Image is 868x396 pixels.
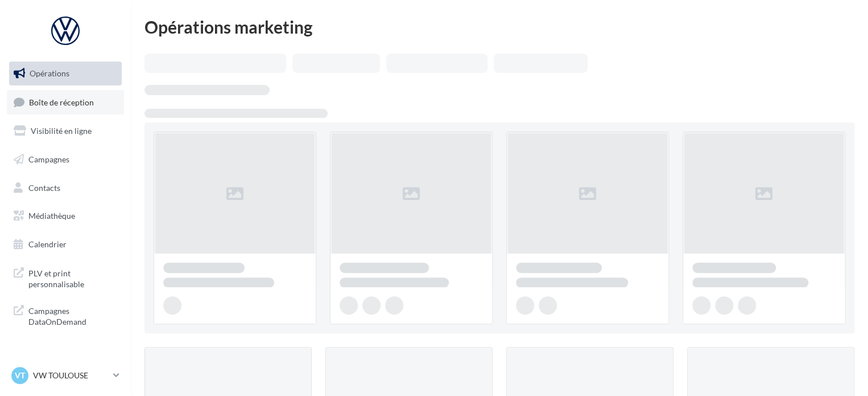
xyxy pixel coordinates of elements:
[7,148,124,172] a: Campagnes
[28,303,117,328] span: Campagnes DataOnDemand
[31,126,92,136] span: Visibilité en ligne
[7,90,124,115] a: Boîte de réception
[29,97,94,107] span: Boîte de réception
[9,365,122,386] a: VT VW TOULOUSE
[28,266,117,290] span: PLV et print personnalisable
[30,68,69,78] span: Opérations
[7,176,124,200] a: Contacts
[33,370,109,381] p: VW TOULOUSE
[7,119,124,143] a: Visibilité en ligne
[28,182,60,192] span: Contacts
[144,18,854,35] div: Opérations marketing
[28,239,67,249] span: Calendrier
[7,232,124,256] a: Calendrier
[28,154,69,164] span: Campagnes
[7,62,124,85] a: Opérations
[7,204,124,228] a: Médiathèque
[15,370,25,381] span: VT
[7,299,124,332] a: Campagnes DataOnDemand
[28,211,75,221] span: Médiathèque
[7,261,124,295] a: PLV et print personnalisable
